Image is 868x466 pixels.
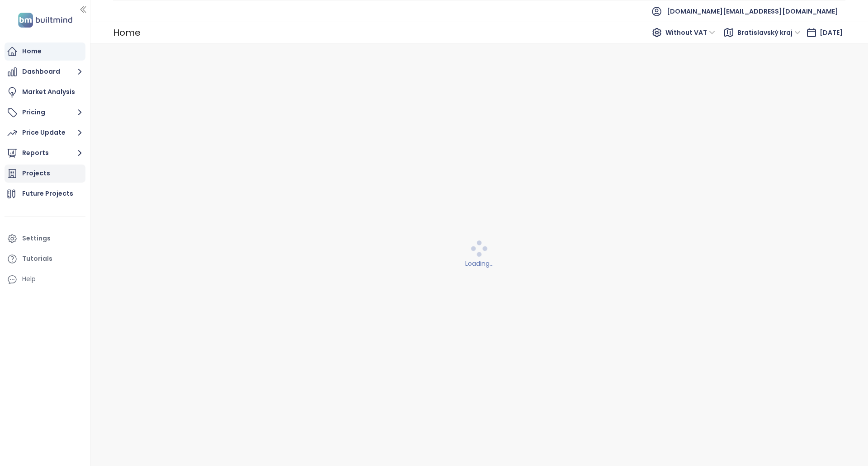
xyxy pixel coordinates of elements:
div: Price Update [22,127,66,138]
a: Tutorials [5,250,85,268]
div: Tutorials [22,253,52,264]
a: Settings [5,230,85,248]
a: Projects [5,165,85,183]
div: Settings [22,233,51,244]
div: Home [113,24,141,42]
div: Market Analysis [22,86,75,98]
div: Future Projects [22,188,73,199]
a: Market Analysis [5,83,85,101]
div: Projects [22,168,50,179]
div: Help [5,270,85,288]
span: Bratislavský kraj [737,26,801,39]
div: Loading... [96,259,863,268]
span: [DOMAIN_NAME][EMAIL_ADDRESS][DOMAIN_NAME] [667,0,838,22]
span: Without VAT [665,26,715,39]
img: logo [15,11,75,29]
button: Dashboard [5,63,85,81]
span: [DATE] [820,28,843,37]
button: Pricing [5,104,85,122]
div: Help [22,273,36,285]
a: Future Projects [5,185,85,203]
div: Home [22,46,42,57]
button: Price Update [5,124,85,142]
a: Home [5,42,85,61]
button: Reports [5,144,85,162]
